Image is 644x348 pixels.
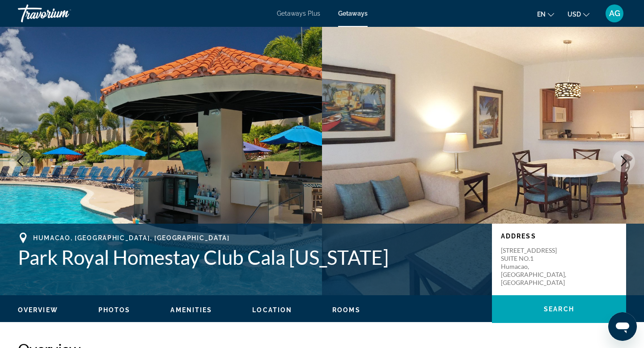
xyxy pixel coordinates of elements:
[18,306,58,314] span: Overview
[568,8,589,21] button: Change currency
[603,4,626,23] button: User Menu
[613,150,635,172] button: Next image
[9,150,31,172] button: Previous image
[170,306,212,314] span: Amenities
[332,306,360,314] span: Rooms
[18,246,483,269] h1: Park Royal Homestay Club Cala [US_STATE]
[492,295,626,323] button: Search
[170,306,212,314] button: Amenities
[501,233,617,240] p: Address
[332,306,360,314] button: Rooms
[33,234,230,242] span: Humacao, [GEOGRAPHIC_DATA], [GEOGRAPHIC_DATA]
[544,306,574,313] span: Search
[18,306,58,314] button: Overview
[277,10,320,17] a: Getaways Plus
[252,306,292,314] span: Location
[18,2,107,25] a: Travorium
[568,11,581,18] span: USD
[537,8,554,21] button: Change language
[98,306,131,314] button: Photos
[608,312,637,341] iframe: Button to launch messaging window
[98,306,131,314] span: Photos
[501,246,572,287] p: [STREET_ADDRESS] SUITE NO.1 Humacao, [GEOGRAPHIC_DATA], [GEOGRAPHIC_DATA]
[609,9,620,18] span: AG
[338,10,368,17] a: Getaways
[537,11,546,18] span: en
[252,306,292,314] button: Location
